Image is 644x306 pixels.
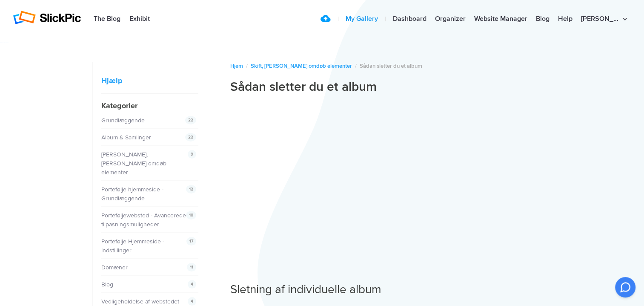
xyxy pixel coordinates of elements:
[230,79,552,95] h1: Sådan sletter du et album
[251,63,352,69] a: Skift, [PERSON_NAME] omdøb elementer
[101,264,128,271] a: Domæner
[185,116,196,124] span: 22
[188,297,196,306] span: 4
[186,237,196,245] span: 17
[355,63,357,69] span: /
[101,100,198,112] h4: Kategorier
[101,212,186,228] a: Porteføljewebsted - Avancerede tilpasningsmuligheder
[360,63,422,69] span: Sådan sletter du et album
[101,117,145,124] a: Grundlæggende
[186,185,196,193] span: 12
[186,211,196,219] span: 10
[101,186,163,202] a: Portefølje hjemmeside - Grundlæggende
[101,298,179,305] a: Vedligeholdelse af webstedet
[230,102,552,269] iframe: 14 How To Delete An Album
[188,280,196,289] span: 4
[101,151,166,176] a: [PERSON_NAME], [PERSON_NAME] omdøb elementer
[101,281,113,288] a: Blog
[188,150,196,159] span: 9
[101,76,123,85] a: Hjælp
[230,281,552,298] h2: Sletning af individuelle album
[187,263,196,271] span: 11
[185,133,196,141] span: 22
[101,238,164,254] a: Portefølje Hjemmeside - Indstillinger
[230,63,243,69] a: Hjem
[101,134,151,141] a: Album & Samlinger
[246,63,248,69] span: /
